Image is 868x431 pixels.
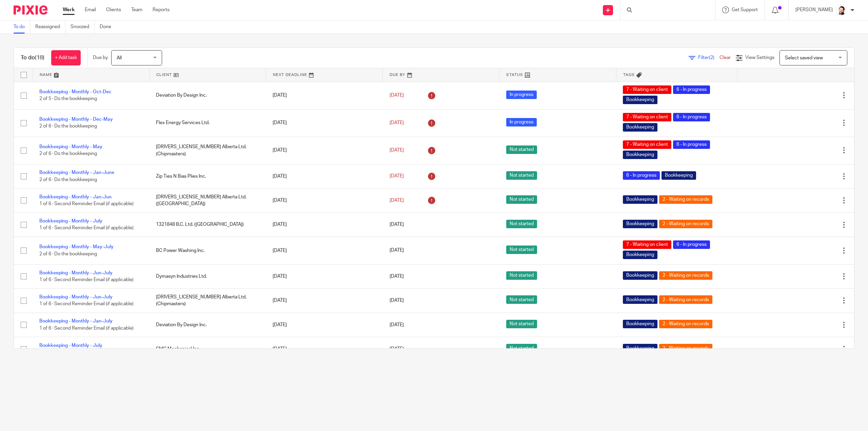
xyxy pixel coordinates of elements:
[390,298,404,303] span: [DATE]
[390,347,404,351] span: [DATE]
[506,91,537,99] span: In progress
[506,320,537,328] span: Not started
[39,277,134,282] span: 1 of 6 · Second Reminder Email (if applicable)
[149,137,266,164] td: [DRIVERS_LICENSE_NUMBER] Alberta Ltd. (Chipmasters)
[506,145,537,154] span: Not started
[673,240,710,249] span: 6 - In progress
[659,220,712,228] span: 2 - Waiting on records
[623,96,657,104] span: Bookkeeping
[106,6,121,13] a: Clients
[39,201,134,206] span: 1 of 6 · Second Reminder Email (if applicable)
[623,271,657,280] span: Bookkeeping
[51,50,81,65] a: + Add task
[673,113,710,121] span: 6 - In progress
[39,226,134,231] span: 1 of 6 · Second Reminder Email (if applicable)
[149,337,266,361] td: SMC Mechanical Inc.
[71,20,95,34] a: Snoozed
[390,120,404,125] span: [DATE]
[745,55,774,60] span: View Settings
[623,140,671,149] span: 7 - Waiting on client
[266,137,382,164] td: [DATE]
[39,144,102,149] a: Bookkeeping - Monthly - May
[506,246,537,254] span: Not started
[39,90,112,94] a: Bookkeeping - Monthly - Oct-Dec
[836,5,847,16] img: Jayde%20Headshot.jpg
[266,289,382,313] td: [DATE]
[149,82,266,109] td: Deviation By Design Inc.
[623,195,657,204] span: Bookkeeping
[673,85,710,94] span: 6 - In progress
[266,313,382,337] td: [DATE]
[100,20,116,34] a: Done
[266,264,382,288] td: [DATE]
[149,109,266,137] td: Flex Energy Services Ltd.
[149,213,266,237] td: 1321848 B.C. Ltd. ([GEOGRAPHIC_DATA])
[131,6,142,13] a: Team
[506,195,537,204] span: Not started
[39,295,113,299] a: Bookkeeping - Monthly - Jun-July
[623,344,657,352] span: Bookkeeping
[63,6,75,13] a: Work
[149,237,266,264] td: BC Power Washing Inc.
[266,337,382,361] td: [DATE]
[39,97,97,101] span: 2 of 5 · Do the bookkeeping
[153,6,170,13] a: Reports
[39,177,97,182] span: 2 of 6 · Do the bookkeeping
[149,164,266,188] td: Zip Ties N Bias Plies Inc.
[39,343,102,348] a: Bookkeeping - Monthly - July
[623,73,635,77] span: Tags
[623,220,657,228] span: Bookkeeping
[659,344,712,352] span: 2 - Waiting on records
[117,56,122,60] span: All
[623,123,657,132] span: Bookkeeping
[623,171,660,180] span: 6 - In progress
[506,118,537,126] span: In progress
[39,252,97,256] span: 2 of 6 · Do the bookkeeping
[39,219,102,223] a: Bookkeeping - Monthly - July
[659,195,712,204] span: 2 - Waiting on records
[506,295,537,304] span: Not started
[93,54,108,61] p: Due by
[14,5,47,15] img: Pixie
[149,313,266,337] td: Deviation By Design Inc.
[266,213,382,237] td: [DATE]
[39,170,114,175] a: Bookkeeping - Monthly - Jan-June
[659,295,712,304] span: 2 - Waiting on records
[623,320,657,328] span: Bookkeeping
[673,140,710,149] span: 6 - In progress
[149,289,266,313] td: [DRIVERS_LICENSE_NUMBER] Alberta Ltd. (Chipmasters)
[266,82,382,109] td: [DATE]
[149,264,266,288] td: Dymasyn Industries Ltd.
[659,271,712,280] span: 2 - Waiting on records
[390,148,404,153] span: [DATE]
[623,240,671,249] span: 7 - Waiting on client
[709,55,714,60] span: (2)
[623,251,657,259] span: Bookkeeping
[39,302,134,307] span: 1 of 6 · Second Reminder Email (if applicable)
[390,248,404,253] span: [DATE]
[14,20,30,34] a: To do
[506,344,537,352] span: Not started
[266,164,382,188] td: [DATE]
[39,152,97,156] span: 2 of 6 · Do the bookkeeping
[39,117,113,122] a: Bookkeeping - Monthly - Dec-May
[659,320,712,328] span: 2 - Waiting on records
[785,56,823,60] span: Select saved view
[39,244,114,249] a: Bookkeeping - Monthly - May-July
[662,171,696,180] span: Bookkeeping
[39,326,134,331] span: 1 of 6 · Second Reminder Email (if applicable)
[506,271,537,280] span: Not started
[506,171,537,180] span: Not started
[39,195,112,199] a: Bookkeeping - Monthly - Jan-Jun
[623,295,657,304] span: Bookkeeping
[390,174,404,179] span: [DATE]
[732,7,758,12] span: Get Support
[390,274,404,279] span: [DATE]
[39,319,113,324] a: Bookkeeping - Monthly - Jan-July
[623,85,671,94] span: 7 - Waiting on client
[795,6,833,13] p: [PERSON_NAME]
[266,188,382,212] td: [DATE]
[719,55,731,60] a: Clear
[21,54,44,61] h1: To do
[39,271,113,275] a: Bookkeeping - Monthly - Jun-July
